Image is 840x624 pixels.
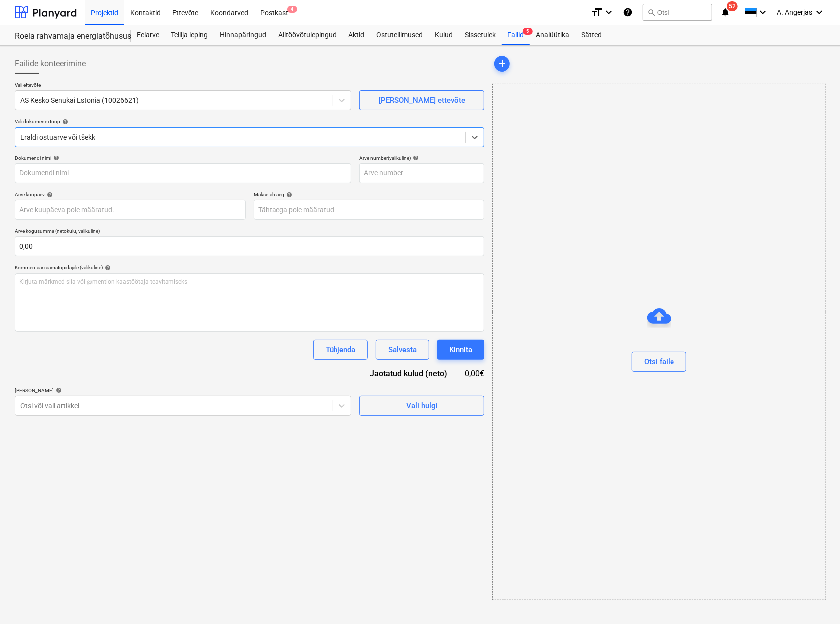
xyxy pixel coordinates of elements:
div: [PERSON_NAME] ettevõte [379,94,465,107]
div: 0,00€ [463,368,484,379]
input: Dokumendi nimi [15,163,351,183]
span: help [60,119,68,125]
div: [PERSON_NAME] [15,387,351,394]
i: keyboard_arrow_down [813,6,825,18]
div: Roela rahvamaja energiatõhususe ehitustööd [ROELA] [15,31,119,42]
a: Ostutellimused [370,25,429,45]
span: 52 [727,1,738,11]
a: Hinnapäringud [214,25,272,45]
button: Vali hulgi [359,396,484,416]
button: [PERSON_NAME] ettevõte [359,90,484,110]
div: Otsi faile [492,84,826,600]
button: Otsi [643,4,712,21]
i: notifications [720,6,730,18]
i: format_size [591,6,603,18]
div: Maksetähtaeg [254,191,485,198]
input: Arve kuupäeva pole määratud. [15,200,246,220]
div: Otsi faile [644,355,674,368]
a: Eelarve [131,25,165,45]
button: Tühjenda [313,340,368,360]
span: help [411,155,419,161]
span: help [51,155,59,161]
input: Tähtaega pole määratud [254,200,485,220]
span: add [496,58,508,70]
input: Arve kogusumma (netokulu, valikuline) [15,236,484,256]
div: Dokumendi nimi [15,155,351,161]
span: A. Angerjas [777,8,812,16]
input: Arve number [359,163,484,183]
p: Vali ettevõte [15,82,351,90]
span: help [285,192,293,198]
button: Otsi faile [632,352,686,372]
a: Failid5 [502,25,530,45]
a: Alltöövõtulepingud [272,25,342,45]
i: Abikeskus [623,6,633,18]
div: Tühjenda [326,343,355,356]
a: Kulud [429,25,459,45]
a: Sätted [575,25,608,45]
button: Kinnita [437,340,484,360]
i: keyboard_arrow_down [603,6,615,18]
div: Arve kuupäev [15,191,246,198]
a: Analüütika [530,25,575,45]
span: help [45,192,53,198]
span: Failide konteerimine [15,58,86,70]
a: Aktid [342,25,370,45]
div: Vali dokumendi tüüp [15,118,484,125]
span: help [103,265,111,271]
div: Failid [502,25,530,45]
a: Sissetulek [459,25,502,45]
div: Salvesta [388,343,417,356]
div: Arve number (valikuline) [359,155,484,161]
p: Arve kogusumma (netokulu, valikuline) [15,228,484,236]
i: keyboard_arrow_down [757,6,769,18]
button: Salvesta [376,340,429,360]
div: Vali hulgi [406,399,438,412]
div: Kinnita [449,343,472,356]
a: Tellija leping [165,25,214,45]
div: Jaotatud kulud (neto) [354,368,463,379]
span: 5 [523,28,533,35]
span: help [54,387,62,393]
span: search [647,8,655,16]
div: Kommentaar raamatupidajale (valikuline) [15,264,484,271]
span: 4 [287,6,297,13]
